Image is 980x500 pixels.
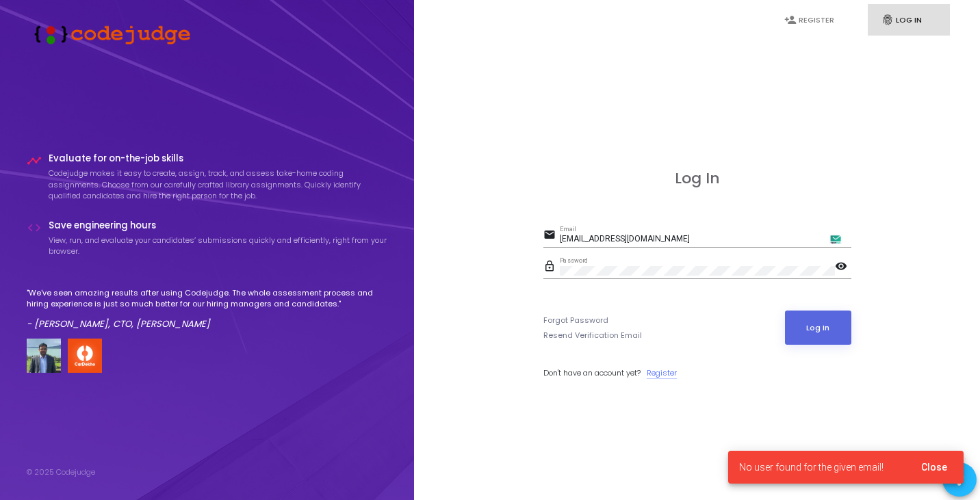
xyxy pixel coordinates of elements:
[27,220,42,235] i: code
[921,462,947,473] span: Close
[771,4,853,36] a: person_addRegister
[49,220,388,231] h4: Save engineering hours
[739,460,884,474] span: No user found for the given email!
[27,317,210,330] em: - [PERSON_NAME], CTO, [PERSON_NAME]
[49,235,388,257] p: View, run, and evaluate your candidates’ submissions quickly and efficiently, right from your bro...
[560,235,851,244] input: Email
[543,367,641,378] span: Don't have an account yet?
[49,168,388,202] p: Codejudge makes it easy to create, assign, track, and assess take-home coding assignments. Choose...
[27,153,42,168] i: timeline
[27,287,388,310] p: "We've seen amazing results after using Codejudge. The whole assessment process and hiring experi...
[543,228,560,244] mat-icon: email
[910,455,958,479] button: Close
[868,4,950,36] a: fingerprintLog In
[881,14,894,26] i: fingerprint
[49,153,388,164] h4: Evaluate for on-the-job skills
[543,259,560,276] mat-icon: lock_outline
[543,330,642,341] a: Resend Verification Email
[543,315,608,326] a: Forgot Password
[27,466,95,478] div: © 2025 Codejudge
[785,311,851,345] button: Log In
[647,367,677,379] a: Register
[784,14,797,26] i: person_add
[835,259,851,276] mat-icon: visibility
[27,339,61,373] img: user image
[68,339,102,373] img: company-logo
[543,170,851,187] h3: Log In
